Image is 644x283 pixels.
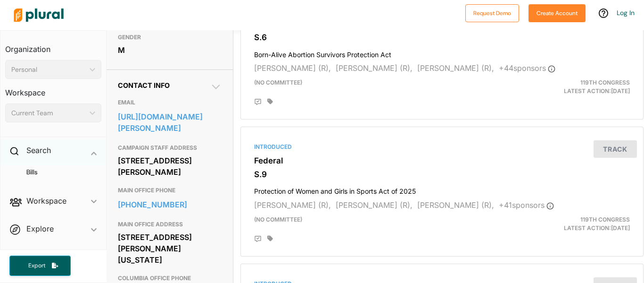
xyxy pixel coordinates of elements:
[465,4,519,22] button: Request Demo
[118,185,222,196] h3: MAIN OFFICE PHONE
[5,79,101,100] h3: Workspace
[9,256,71,276] button: Export
[118,97,222,108] h3: EMAIL
[118,230,222,267] div: [STREET_ADDRESS][PERSON_NAME][US_STATE]
[528,8,586,17] a: Create Account
[336,200,413,210] span: [PERSON_NAME] (R),
[254,98,262,106] div: Add Position Statement
[254,200,331,210] span: [PERSON_NAME] (R),
[254,33,630,42] h3: S.6
[507,78,637,95] div: Latest Action: [DATE]
[617,9,635,17] a: Log In
[247,78,507,95] div: (no committee)
[580,79,630,86] span: 119th Congress
[118,154,222,179] div: [STREET_ADDRESS][PERSON_NAME]
[118,110,222,135] a: [URL][DOMAIN_NAME][PERSON_NAME]
[118,81,170,89] span: Contact Info
[11,108,86,118] div: Current Team
[499,63,555,73] span: + 44 sponsor s
[254,170,630,179] h3: S.9
[465,8,519,17] a: Request Demo
[254,183,630,196] h4: Protection of Women and Girls in Sports Act of 2025
[22,262,52,270] span: Export
[26,145,51,155] h2: Search
[118,32,222,43] h3: GENDER
[336,63,413,73] span: [PERSON_NAME] (R),
[254,143,630,151] div: Introduced
[507,215,637,232] div: Latest Action: [DATE]
[15,168,97,177] a: Bills
[11,65,86,75] div: Personal
[594,140,637,158] button: Track
[528,4,586,22] button: Create Account
[5,35,101,56] h3: Organization
[247,215,507,232] div: (no committee)
[118,142,222,154] h3: CAMPAIGN STAFF ADDRESS
[267,235,273,242] div: Add tags
[267,98,273,105] div: Add tags
[254,235,262,243] div: Add Position Statement
[118,219,222,230] h3: MAIN OFFICE ADDRESS
[417,63,494,73] span: [PERSON_NAME] (R),
[580,216,630,223] span: 119th Congress
[254,46,630,59] h4: Born-Alive Abortion Survivors Protection Act
[417,200,494,210] span: [PERSON_NAME] (R),
[118,197,222,212] a: [PHONE_NUMBER]
[254,63,331,73] span: [PERSON_NAME] (R),
[499,200,554,210] span: + 41 sponsor s
[118,43,222,57] div: M
[254,156,630,165] h3: Federal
